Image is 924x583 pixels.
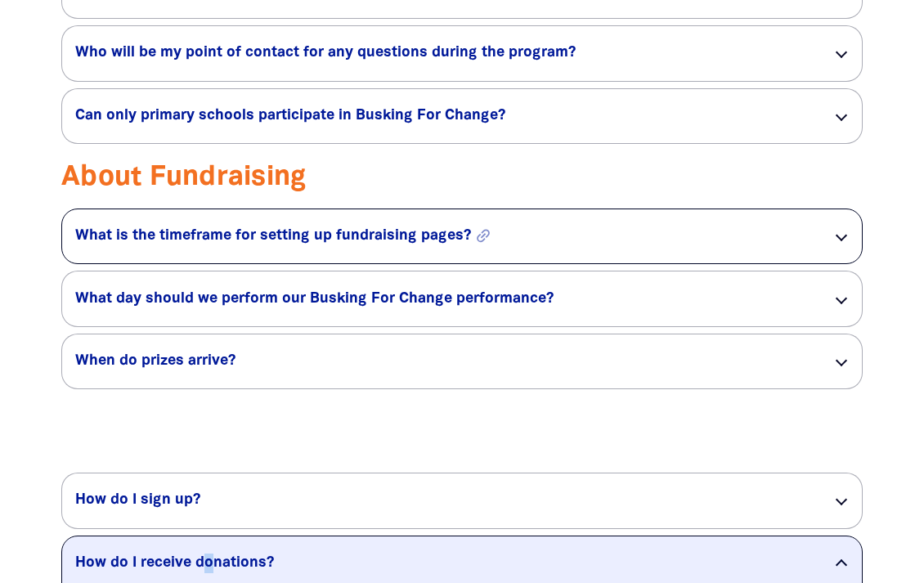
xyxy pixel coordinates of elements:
h5: Can only primary schools participate in Busking For Change? [75,106,810,126]
button: link [474,226,545,244]
h5: Who will be my point of contact for any questions during the program? [75,43,810,63]
span: About Fundraising [61,165,307,191]
h5: When do prizes arrive? [75,352,810,371]
h5: How do I sign up? [75,491,810,510]
i: link [471,222,496,248]
h5: How do I receive donations? [75,554,810,573]
h5: What is the timeframe for setting up fundraising pages? [75,226,810,246]
h5: What day should we perform our Busking For Change performance? [75,289,810,309]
